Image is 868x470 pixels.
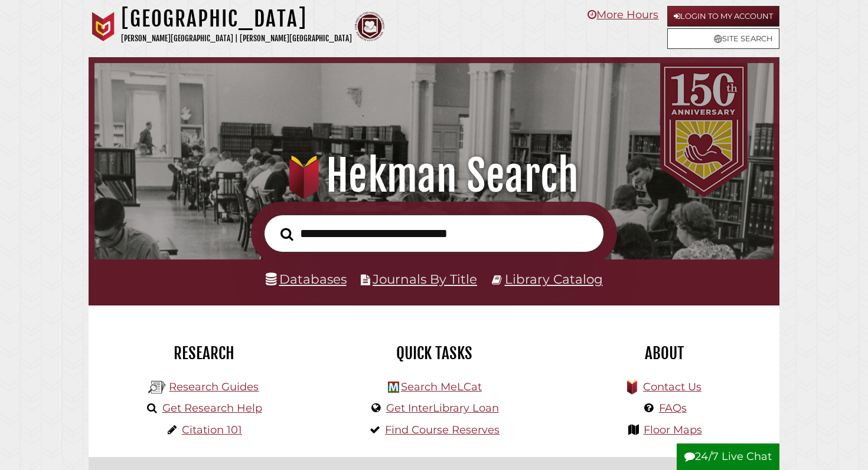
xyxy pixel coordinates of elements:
a: Citation 101 [182,423,242,436]
a: Find Course Reserves [385,423,500,436]
a: Research Guides [169,380,259,393]
button: Search [275,224,299,244]
h2: About [558,343,771,363]
a: Library Catalog [505,271,603,287]
h1: Hekman Search [107,150,761,202]
img: Calvin Theological Seminary [355,12,384,41]
h2: Research [97,343,310,363]
h2: Quick Tasks [328,343,540,363]
a: Site Search [667,28,779,49]
h1: [GEOGRAPHIC_DATA] [121,6,352,32]
a: Get InterLibrary Loan [386,402,499,415]
a: Journals By Title [373,271,477,287]
a: More Hours [588,8,658,21]
a: Databases [266,271,347,287]
a: Floor Maps [644,423,702,436]
a: Login to My Account [667,6,779,27]
p: [PERSON_NAME][GEOGRAPHIC_DATA] | [PERSON_NAME][GEOGRAPHIC_DATA] [121,32,352,45]
img: Hekman Library Logo [148,379,166,396]
img: Hekman Library Logo [388,382,399,393]
a: Get Research Help [162,402,262,415]
a: Search MeLCat [401,380,482,393]
img: Calvin University [89,12,118,41]
i: Search [280,227,293,241]
a: FAQs [659,402,687,415]
a: Contact Us [643,380,701,393]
